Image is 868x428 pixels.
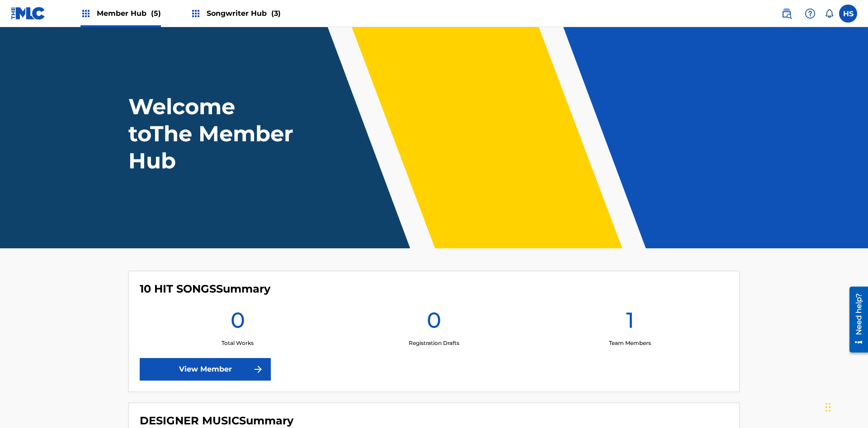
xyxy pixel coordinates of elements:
[140,358,271,381] a: View Member
[140,282,270,296] h4: 10 HIT SONGS
[128,93,297,174] h1: Welcome to The Member Hub
[427,307,441,339] h1: 0
[609,339,651,347] p: Team Members
[825,9,834,18] div: Notifications
[839,5,857,23] div: User Menu
[207,8,281,19] span: Songwriter Hub
[253,364,264,375] img: f7272a7cc735f4ea7f67.svg
[409,339,459,347] p: Registration Drafts
[80,8,91,19] img: Top Rightsholders
[781,8,792,19] img: search
[271,9,281,18] span: (3)
[843,283,868,357] iframe: Resource Center
[231,307,245,339] h1: 0
[190,8,201,19] img: Top Rightsholders
[823,385,868,428] iframe: Chat Widget
[805,8,816,19] img: help
[97,8,161,19] span: Member Hub
[140,414,293,428] h4: DESIGNER MUSIC
[826,394,831,421] div: Drag
[11,7,46,20] img: MLC Logo
[778,5,796,23] a: Public Search
[151,9,161,18] span: (5)
[626,307,634,339] h1: 1
[222,339,254,347] p: Total Works
[801,5,819,23] div: Help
